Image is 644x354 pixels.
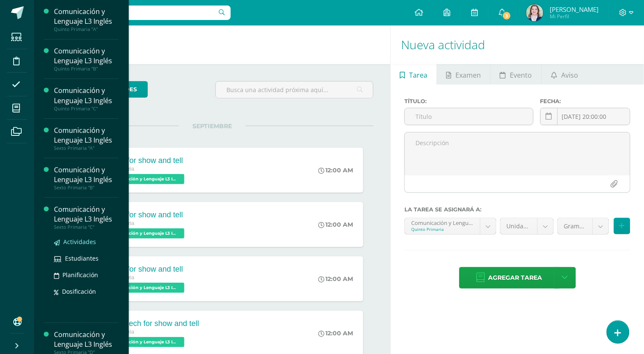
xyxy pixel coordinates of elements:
div: 12:00 AM [318,166,353,174]
div: Quinto Primaria "C" [54,106,119,112]
div: Speech for show and tell [99,211,186,219]
label: Fecha: [540,98,630,104]
img: 08088c3899e504a44bc1e116c0e85173.png [526,4,543,21]
span: Planificación [62,271,98,279]
h1: Actividades [44,25,380,64]
a: Comunicación y Lenguaje L3 InglésSexto Primaria "A" [54,126,119,151]
div: Comunicación y Lenguaje L3 Inglés [54,46,119,66]
a: Evento [491,64,541,84]
a: Examen [437,64,490,84]
a: Unidad 4 [500,218,554,234]
a: Actividades [54,237,119,247]
a: Comunicación y Lenguaje L3 InglésQuinto Primaria "A" [54,7,119,32]
a: Estudiantes [54,253,119,263]
div: 12:00 AM [318,275,353,283]
label: La tarea se asignará a: [404,206,630,213]
span: Comunicación y Lenguaje L3 Inglés 'B' [99,228,184,239]
div: Comunicación y Lenguaje L3 Inglés [54,126,119,145]
span: Estudiantes [65,254,99,262]
a: Tarea [391,64,437,84]
a: Dosificación [54,287,119,296]
a: Grammar (10.0%) [558,218,609,234]
div: Comunicación y Lenguaje L3 Inglés [54,86,119,105]
span: Grammar (10.0%) [564,218,586,234]
span: SEPTIEMBRE [179,122,246,130]
a: Aviso [542,64,588,84]
input: Fecha de entrega [541,108,630,125]
span: Comunicación y Lenguaje L3 Inglés 'A' [99,174,184,184]
div: Sexto Primaria "A" [54,145,119,151]
span: 3 [502,11,511,20]
div: PIL- Speech for show and tell [99,319,199,328]
a: Comunicación y Lenguaje L3 InglésSexto Primaria "B" [54,165,119,191]
span: Unidad 4 [507,218,531,234]
div: Speech for show and tell [99,156,186,165]
span: Mi Perfil [550,13,599,20]
div: Comunicación y Lenguaje L3 Inglés [54,205,119,224]
div: Sexto Primaria "B" [54,185,119,191]
div: Comunicación y Lenguaje L3 Inglés [54,165,119,185]
span: Comunicación y Lenguaje L3 Inglés 'A' [99,337,184,347]
div: 12:00 AM [318,329,353,337]
div: Speech for show and tell [99,265,186,274]
div: Comunicación y Lenguaje L3 Inglés [54,7,119,26]
input: Busca una actividad próxima aquí... [216,81,373,98]
span: Tarea [410,65,428,85]
input: Busca un usuario... [40,6,231,20]
div: Quinto Primaria [411,226,474,232]
a: Planificación [54,270,119,280]
h1: Nueva actividad [401,25,634,64]
a: Comunicación y Lenguaje L3 InglésQuinto Primaria "B" [54,46,119,72]
div: 12:00 AM [318,221,353,228]
span: Examen [456,65,481,85]
div: Quinto Primaria "B" [54,66,119,72]
a: Comunicación y Lenguaje L3 InglésSexto Primaria "C" [54,205,119,230]
span: Dosificación [62,287,96,295]
span: Comunicación y Lenguaje L3 Inglés 'C' [99,283,184,293]
div: Comunicación y Lenguaje L3 Inglés 'A' [411,218,474,226]
a: Comunicación y Lenguaje L3 InglésQuinto Primaria "C" [54,86,119,111]
a: Comunicación y Lenguaje L3 Inglés 'A'Quinto Primaria [405,218,496,234]
div: Comunicación y Lenguaje L3 Inglés [54,330,119,349]
span: [PERSON_NAME] [550,5,599,14]
div: Quinto Primaria "A" [54,26,119,32]
span: Evento [510,65,532,85]
span: Agregar tarea [489,267,542,288]
input: Título [405,108,533,125]
div: Sexto Primaria "C" [54,224,119,230]
span: Aviso [561,65,578,85]
span: Actividades [63,238,96,246]
label: Título: [404,98,534,104]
